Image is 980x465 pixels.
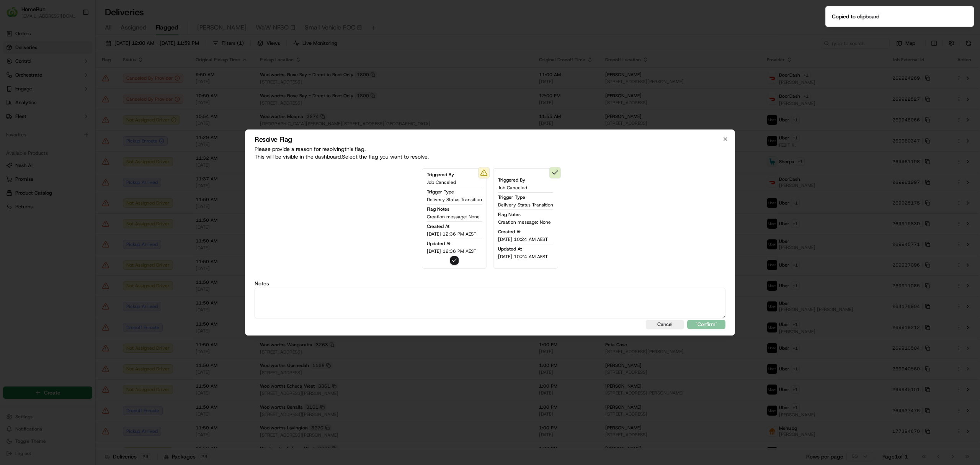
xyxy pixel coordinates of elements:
[427,196,482,203] span: Delivery Status Transition
[498,229,521,235] span: Created At
[498,202,553,208] span: Delivery Status Transition
[255,281,725,286] label: Notes
[255,136,725,143] h2: Resolve Flag
[427,231,476,237] span: [DATE] 12:36 PM AEST
[498,254,548,260] span: [DATE] 10:24 AM AEST
[498,194,525,200] span: Trigger Type
[646,320,684,329] button: Cancel
[427,248,476,254] span: [DATE] 12:36 PM AEST
[427,206,449,212] span: Flag Notes
[427,189,454,195] span: Trigger Type
[498,236,548,242] span: [DATE] 10:24 AM AEST
[427,241,451,247] span: Updated At
[498,211,521,218] span: Flag Notes
[498,185,527,191] span: Job Canceled
[498,246,522,252] span: Updated At
[427,214,480,220] span: Creation message: None
[255,145,725,160] p: Please provide a reason for resolving this flag . This will be visible in the dashboard. Select t...
[427,172,454,178] span: Triggered By
[498,219,551,225] span: Creation message: None
[427,223,449,229] span: Created At
[498,177,525,183] span: Triggered By
[427,179,456,185] span: Job Canceled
